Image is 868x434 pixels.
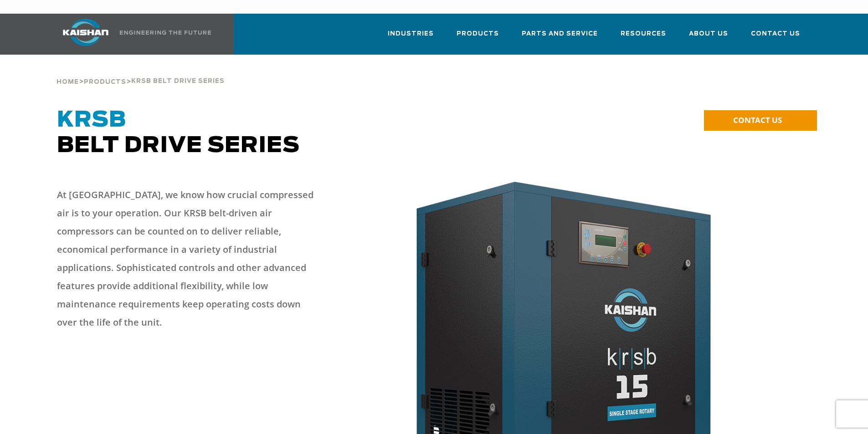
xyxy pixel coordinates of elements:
[689,29,728,39] span: About Us
[131,78,225,84] span: krsb belt drive series
[751,22,800,53] a: Contact Us
[51,19,120,46] img: kaishan logo
[522,29,598,39] span: Parts and Service
[621,22,666,53] a: Resources
[751,29,800,39] span: Contact Us
[388,29,434,39] span: Industries
[57,186,321,332] p: At [GEOGRAPHIC_DATA], we know how crucial compressed air is to your operation. Our KRSB belt-driv...
[457,22,499,53] a: Products
[689,22,728,53] a: About Us
[84,77,126,86] a: Products
[56,55,225,89] div: > >
[57,109,126,131] span: KRSB
[733,115,782,125] span: CONTACT US
[522,22,598,53] a: Parts and Service
[388,22,434,53] a: Industries
[56,77,79,86] a: Home
[120,31,211,35] img: Engineering the future
[621,29,666,39] span: Resources
[51,14,213,55] a: Kaishan USA
[457,29,499,39] span: Products
[56,79,79,85] span: Home
[84,79,126,85] span: Products
[704,110,817,131] a: CONTACT US
[57,109,300,157] span: Belt Drive Series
